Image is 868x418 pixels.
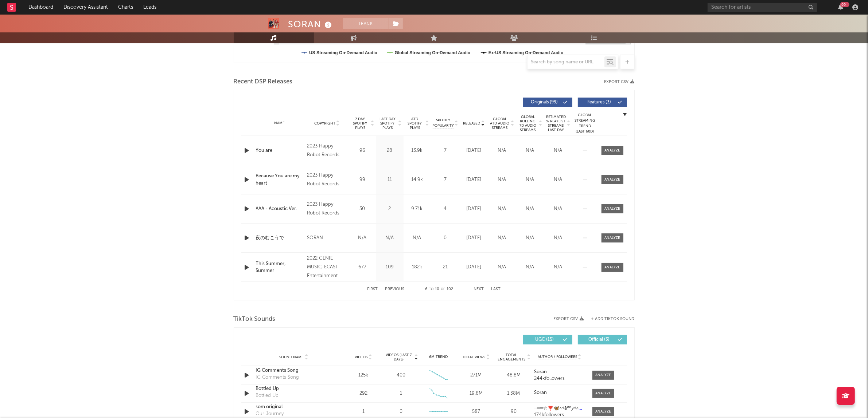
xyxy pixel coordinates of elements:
div: N/A [490,176,514,184]
strong: Soran [534,370,547,374]
div: 2023 Happy Robot Records [307,171,347,189]
div: N/A [518,205,542,213]
div: 174k followers [534,413,585,418]
div: 14.9k [405,176,429,184]
div: 99 + [840,2,849,7]
div: 1 [347,408,381,415]
a: IG Comments Song [256,367,332,374]
span: ATD Spotify Plays [405,117,425,130]
div: 109 [378,264,402,271]
div: 9.71k [405,205,429,213]
text: US Streaming On-Demand Audio [309,50,377,55]
div: 2022 GENIE MUSIC, ECAST Entertainment under licence to Genie Music Corporation [307,254,347,280]
div: 400 [397,372,405,379]
div: SORAN [307,234,347,242]
a: Because You are my heart [256,173,304,187]
div: N/A [546,264,571,271]
span: Global Rolling 7D Audio Streams [518,115,538,132]
a: Soran [534,370,585,375]
div: 7 [433,147,458,154]
span: Originals ( 99 ) [528,100,561,104]
button: Last [491,287,501,291]
span: Copyright [314,121,335,126]
div: 19.8M [459,390,493,397]
div: N/A [378,234,402,242]
div: 0 [433,234,458,242]
a: som original [256,403,332,411]
span: Estimated % Playlist Streams Last Day [546,115,566,132]
a: ┈━═☆❣️🦋⁂༄ăᴻᴻ𝔂༄⁂🦋❣️☆═━┈ [534,406,585,411]
button: Export CSV [604,80,635,84]
text: Ex-US Streaming On-Demand Audio [488,50,563,55]
button: + Add TikTok Sound [591,317,635,321]
div: 21 [433,264,458,271]
div: N/A [546,147,571,154]
div: 125k [347,372,381,379]
button: Next [474,287,484,291]
button: + Add TikTok Sound [584,317,635,321]
div: 2023 Happy Robot Records [307,142,347,159]
a: This Summer, Summer [256,260,304,275]
div: [DATE] [462,205,486,213]
span: Recent DSP Releases [234,78,293,86]
div: N/A [546,205,571,213]
div: 11 [378,176,402,184]
a: AAA - Acoustic Ver. [256,205,304,213]
span: UGC ( 15 ) [528,338,561,342]
div: N/A [490,205,514,213]
span: to [429,288,433,291]
div: 1 [400,390,402,397]
button: Originals(99) [523,98,572,107]
div: Bottled Up [256,392,279,399]
div: N/A [518,147,542,154]
input: Search by song name or URL [528,59,604,65]
span: of [441,288,445,291]
button: Official(3) [578,335,627,344]
span: Last Day Spotify Plays [378,117,397,130]
div: Our Journey [256,410,284,418]
div: Name [256,121,304,126]
div: 48.8M [497,372,530,379]
span: Released [463,121,480,126]
div: You are [256,147,304,154]
span: Videos (last 7 days) [384,353,413,362]
text: Global Streaming On-Demand Audio [394,50,470,55]
div: N/A [546,234,571,242]
div: N/A [405,234,429,242]
button: UGC(15) [523,335,572,344]
button: 99+ [838,4,843,10]
button: Track [343,18,389,29]
div: N/A [490,234,514,242]
div: 677 [351,264,374,271]
div: N/A [518,176,542,184]
span: Videos [355,355,368,359]
div: SORAN [288,18,334,30]
button: Features(3) [578,98,627,107]
button: Previous [385,287,405,291]
div: N/A [518,264,542,271]
span: 7 Day Spotify Plays [351,117,370,130]
div: Global Streaming Trend (Last 60D) [574,113,596,134]
span: Sound Name [280,355,304,359]
div: 2023 Happy Robot Records [307,200,347,218]
div: [DATE] [462,147,486,154]
div: N/A [490,147,514,154]
a: Bottled Up [256,385,332,393]
div: N/A [351,234,374,242]
div: 7 [433,176,458,184]
div: 13.9k [405,147,429,154]
div: [DATE] [462,176,486,184]
span: Total Engagements [497,353,526,362]
a: 夜のむこうで [256,234,304,242]
div: 182k [405,264,429,271]
div: 90 [497,408,530,415]
button: First [367,287,378,291]
div: 30 [351,205,374,213]
div: 28 [378,147,402,154]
